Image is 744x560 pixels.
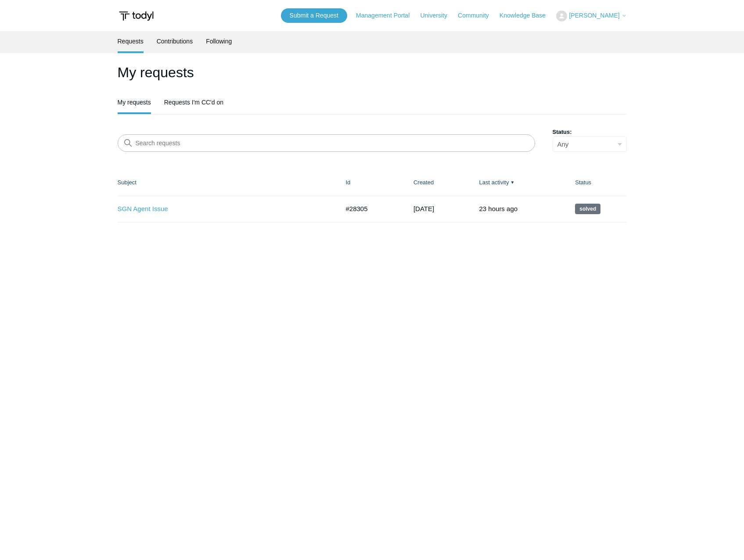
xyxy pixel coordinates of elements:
[510,179,514,186] span: ▼
[420,11,456,20] a: University
[556,11,626,22] button: [PERSON_NAME]
[118,204,326,214] a: SGN Agent Issue
[458,11,498,20] a: Community
[118,169,337,196] th: Subject
[118,92,151,112] a: My requests
[337,196,405,222] td: #28305
[164,92,223,112] a: Requests I'm CC'd on
[575,204,600,214] span: This request has been solved
[569,12,619,19] span: [PERSON_NAME]
[479,179,509,186] a: Last activity▼
[566,169,626,196] th: Status
[157,31,193,51] a: Contributions
[281,8,347,23] a: Submit a Request
[118,62,627,83] h1: My requests
[118,31,144,51] a: Requests
[206,31,232,51] a: Following
[118,8,155,24] img: Todyl Support Center Help Center home page
[337,169,405,196] th: Id
[553,128,627,136] label: Status:
[479,205,518,212] time: 09/22/2025, 13:06
[118,134,535,152] input: Search requests
[356,11,418,20] a: Management Portal
[413,179,434,186] a: Created
[413,205,434,212] time: 09/22/2025, 11:51
[500,11,554,20] a: Knowledge Base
